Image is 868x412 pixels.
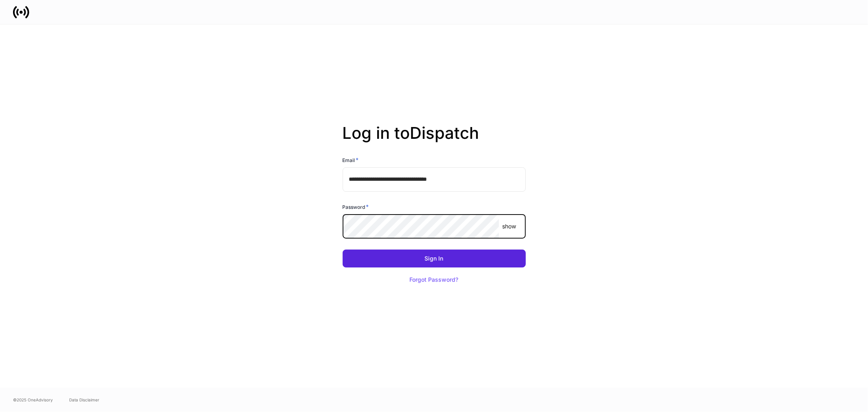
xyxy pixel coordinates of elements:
[343,123,526,156] h2: Log in to Dispatch
[410,277,459,283] div: Forgot Password?
[343,156,359,164] h6: Email
[69,397,99,403] a: Data Disclaimer
[343,203,369,211] h6: Password
[343,250,526,267] button: Sign In
[502,222,516,230] p: show
[400,271,469,289] button: Forgot Password?
[425,256,444,261] div: Sign In
[13,397,53,403] span: © 2025 OneAdvisory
